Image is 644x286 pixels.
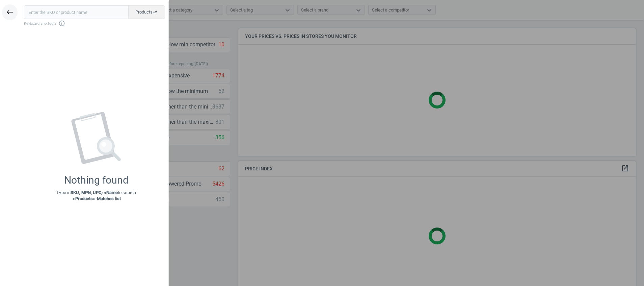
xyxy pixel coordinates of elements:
span: Products [135,9,158,15]
div: Nothing found [64,174,129,186]
p: Type in or to search in or [56,190,136,202]
button: keyboard_backspace [2,4,18,20]
strong: SKU, MPN, UPC, [71,190,102,195]
input: Enter the SKU or product name [24,5,129,19]
strong: Matches list [97,196,121,201]
i: info_outline [58,20,65,27]
button: Productsswap_horiz [128,5,165,19]
strong: Products [75,196,93,201]
i: swap_horiz [153,9,158,15]
strong: Name [106,190,118,195]
span: Keyboard shortcuts [24,20,165,27]
i: keyboard_backspace [6,8,14,16]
